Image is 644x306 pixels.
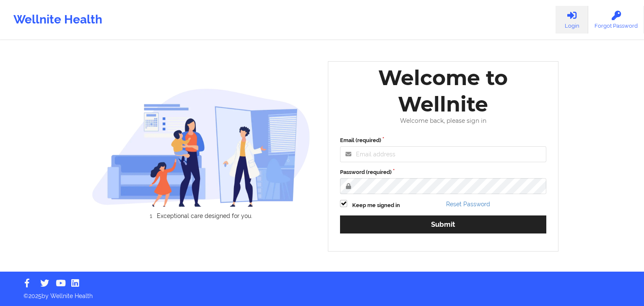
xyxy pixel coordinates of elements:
[340,146,546,162] input: Email address
[18,286,626,300] p: © 2025 by Wellnite Health
[556,6,588,34] a: Login
[340,136,546,145] label: Email (required)
[99,213,310,219] li: Exceptional care designed for you.
[352,201,400,210] label: Keep me signed in
[340,168,546,176] label: Password (required)
[334,65,552,117] div: Welcome to Wellnite
[340,215,546,233] button: Submit
[446,201,490,207] a: Reset Password
[334,117,552,124] div: Welcome back, please sign in
[588,6,644,34] a: Forgot Password
[92,88,311,207] img: wellnite-auth-hero_200.c722682e.png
